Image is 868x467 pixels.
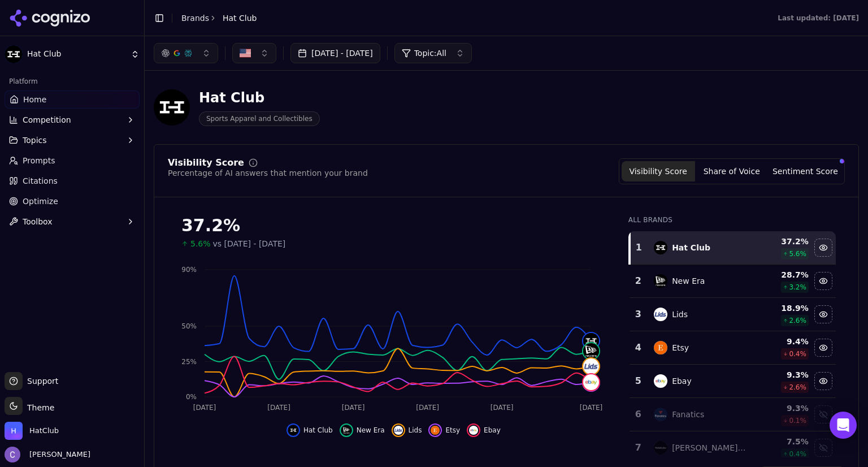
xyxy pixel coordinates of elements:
[5,447,90,462] button: Open user button
[756,369,809,380] div: 9.3 %
[469,426,478,435] img: ebay
[181,14,209,23] a: Brands
[445,426,460,435] span: Etsy
[630,265,836,298] tr: 2new eraNew Era28.7%3.2%Hide new era data
[814,405,832,423] button: Show fanatics data
[181,322,197,330] tspan: 50%
[5,422,23,440] img: HatClub
[23,216,53,227] span: Toolbox
[756,236,809,247] div: 37.2 %
[789,416,806,425] span: 0.1 %
[672,242,710,253] div: Hat Club
[168,167,368,179] div: Percentage of AI answers that mention your brand
[756,436,809,447] div: 7.5 %
[769,161,842,181] button: Sentiment Score
[634,308,643,321] div: 3
[23,114,71,126] span: Competition
[5,447,20,462] img: Chris Hayes
[583,343,599,359] img: new era
[814,272,832,290] button: Hide new era data
[181,215,606,236] div: 37.2%
[287,423,333,437] button: Hide hat club data
[342,426,351,435] img: new era
[630,298,836,331] tr: 3lidsLids18.9%2.6%Hide lids data
[484,426,501,435] span: Ebay
[695,161,769,181] button: Share of Voice
[756,336,809,347] div: 9.4 %
[634,374,643,388] div: 5
[654,308,667,321] img: lids
[190,238,211,249] span: 5.6%
[814,372,832,390] button: Hide ebay data
[672,409,704,420] div: Fanatics
[289,426,298,435] img: hat club
[5,45,23,63] img: Hat Club
[414,47,446,59] span: Topic: All
[583,358,599,374] img: lids
[23,375,58,387] span: Support
[814,339,832,357] button: Hide etsy data
[168,158,244,167] div: Visibility Score
[340,423,385,437] button: Hide new era data
[29,426,59,436] span: HatClub
[5,111,140,129] button: Competition
[27,49,126,59] span: Hat Club
[583,333,599,349] img: hat club
[814,439,832,457] button: Show mitchell & ness data
[5,90,140,109] a: Home
[672,275,705,287] div: New Era
[830,412,857,439] div: Open Intercom Messenger
[789,349,806,358] span: 0.4 %
[5,172,140,190] a: Citations
[199,89,320,107] div: Hat Club
[654,441,667,455] img: mitchell & ness
[213,238,286,249] span: vs [DATE] - [DATE]
[634,408,643,421] div: 6
[634,341,643,354] div: 4
[5,72,140,90] div: Platform
[23,135,47,146] span: Topics
[392,423,422,437] button: Hide lids data
[23,94,46,105] span: Home
[583,374,599,390] img: ebay
[630,398,836,431] tr: 6fanaticsFanatics9.3%0.1%Show fanatics data
[394,426,403,435] img: lids
[23,155,55,166] span: Prompts
[416,404,439,412] tspan: [DATE]
[814,239,832,257] button: Hide hat club data
[342,404,365,412] tspan: [DATE]
[789,316,806,325] span: 2.6 %
[290,43,380,63] button: [DATE] - [DATE]
[193,404,216,412] tspan: [DATE]
[5,192,140,210] a: Optimize
[154,89,190,126] img: Hat Club
[672,342,689,353] div: Etsy
[789,383,806,392] span: 2.6 %
[5,213,140,231] button: Toolbox
[240,47,251,59] img: US
[223,12,257,24] span: Hat Club
[634,441,643,455] div: 7
[23,196,58,207] span: Optimize
[672,442,747,453] div: [PERSON_NAME] & [PERSON_NAME]
[654,408,667,421] img: fanatics
[630,231,836,265] tr: 1hat clubHat Club37.2%5.6%Hide hat club data
[789,249,806,258] span: 5.6 %
[672,375,692,387] div: Ebay
[431,426,440,435] img: etsy
[634,274,643,288] div: 2
[654,374,667,388] img: ebay
[23,175,58,187] span: Citations
[199,111,320,126] span: Sports Apparel and Collectibles
[181,266,197,274] tspan: 90%
[267,404,290,412] tspan: [DATE]
[789,449,806,459] span: 0.4 %
[635,241,643,254] div: 1
[756,269,809,280] div: 28.7 %
[181,12,257,24] nav: breadcrumb
[467,423,501,437] button: Hide ebay data
[5,131,140,149] button: Topics
[789,283,806,292] span: 3.2 %
[630,331,836,365] tr: 4etsyEtsy9.4%0.4%Hide etsy data
[303,426,333,435] span: Hat Club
